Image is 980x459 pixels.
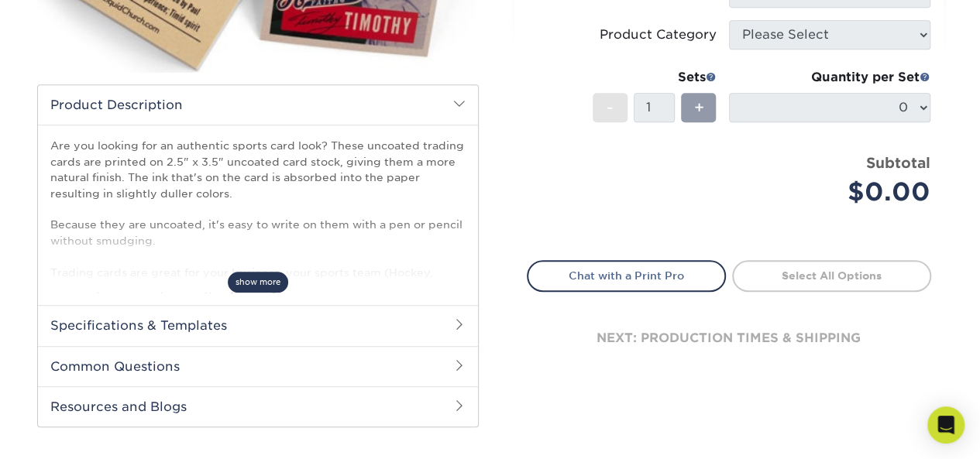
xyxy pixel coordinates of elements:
[741,173,930,211] div: $0.00
[228,272,288,293] span: show more
[593,68,717,87] div: Sets
[38,346,478,386] h2: Common Questions
[50,138,466,311] p: Are you looking for an authentic sports card look? These uncoated trading cards are printed on 2....
[927,406,965,444] div: Open Intercom Messenger
[527,260,726,291] a: Chat with a Print Pro
[732,260,931,291] a: Select All Options
[729,68,930,87] div: Quantity per Set
[600,26,717,44] div: Product Category
[38,305,478,345] h2: Specifications & Templates
[866,154,930,171] strong: Subtotal
[38,85,478,125] h2: Product Description
[607,96,614,119] span: -
[527,292,931,385] div: next: production times & shipping
[38,386,478,426] h2: Resources and Blogs
[693,96,703,119] span: +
